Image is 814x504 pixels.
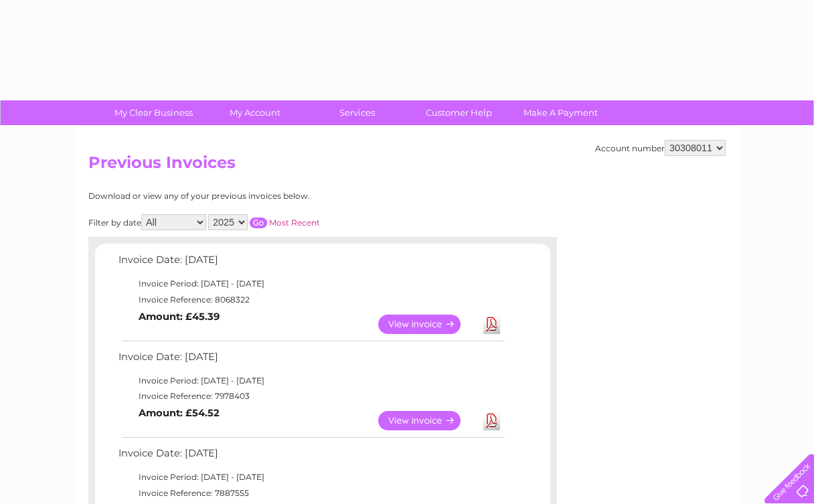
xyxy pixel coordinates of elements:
[505,100,616,125] a: Make A Payment
[115,485,507,501] td: Invoice Reference: 7887555
[139,311,220,323] b: Amount: £45.39
[88,191,440,201] div: Download or view any of your previous invoices below.
[378,315,477,334] a: View
[115,348,507,373] td: Invoice Date: [DATE]
[115,469,507,485] td: Invoice Period: [DATE] - [DATE]
[483,315,500,334] a: Download
[200,100,311,125] a: My Account
[115,251,507,276] td: Invoice Date: [DATE]
[88,214,440,230] div: Filter by date
[115,444,507,469] td: Invoice Date: [DATE]
[269,218,320,228] a: Most Recent
[595,140,726,156] div: Account number
[139,407,220,419] b: Amount: £54.52
[115,276,507,292] td: Invoice Period: [DATE] - [DATE]
[115,292,507,308] td: Invoice Reference: 8068322
[98,100,209,125] a: My Clear Business
[404,100,514,125] a: Customer Help
[88,153,726,179] h2: Previous Invoices
[302,100,412,125] a: Services
[115,373,507,389] td: Invoice Period: [DATE] - [DATE]
[378,411,477,430] a: View
[483,411,500,430] a: Download
[115,388,507,404] td: Invoice Reference: 7978403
